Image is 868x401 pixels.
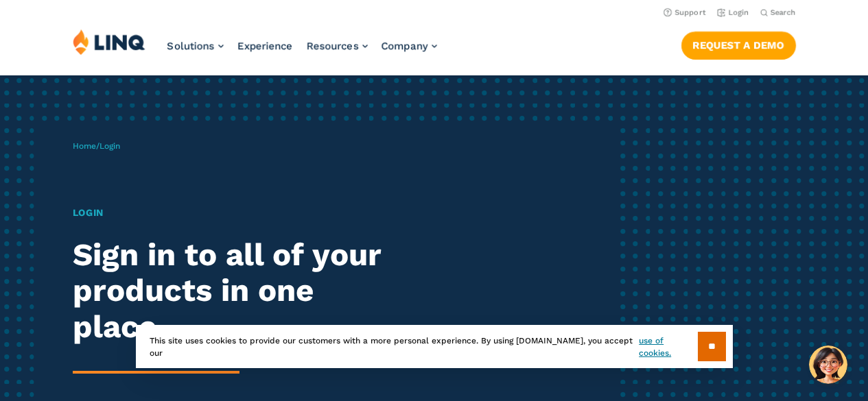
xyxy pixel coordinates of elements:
[717,8,749,17] a: Login
[99,141,120,151] span: Login
[681,29,796,59] nav: Button Navigation
[73,206,407,220] h1: Login
[382,40,437,52] a: Company
[809,345,847,384] button: Hello, have a question? Let’s chat.
[73,237,407,345] h2: Sign in to all of your products in one place.
[167,40,215,52] span: Solutions
[771,8,796,17] span: Search
[382,40,428,52] span: Company
[136,325,733,368] div: This site uses cookies to provide our customers with a more personal experience. By using [DOMAIN...
[307,40,359,52] span: Resources
[237,40,293,52] a: Experience
[73,141,96,151] a: Home
[639,335,697,359] a: use of cookies.
[167,29,437,74] nav: Primary Navigation
[73,141,120,151] span: /
[167,40,224,52] a: Solutions
[760,8,796,18] button: Open Search Bar
[681,32,796,59] a: Request a Demo
[73,29,145,55] img: LINQ | K‑12 Software
[664,8,706,17] a: Support
[307,40,368,52] a: Resources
